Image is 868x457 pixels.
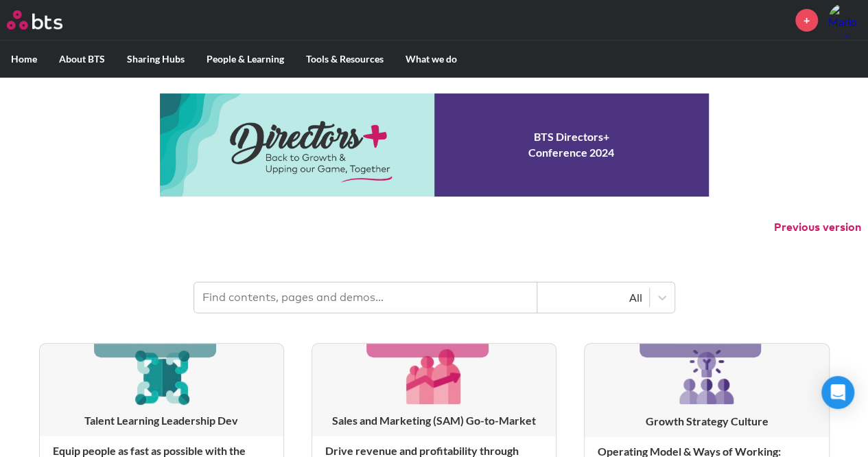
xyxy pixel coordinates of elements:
a: + [795,9,818,32]
a: Go home [7,10,88,30]
img: [object Object] [401,344,467,409]
a: Profile [828,3,861,36]
label: Tools & Resources [295,41,395,77]
button: Previous version [774,220,861,235]
div: Open Intercom Messenger [821,376,854,409]
img: [object Object] [674,344,740,410]
div: All [544,290,642,305]
a: Conference 2024 [160,93,709,197]
input: Find contents, pages and demos... [194,282,537,313]
h3: Sales and Marketing (SAM) Go-to-Market [312,413,556,428]
img: [object Object] [129,344,194,409]
label: What we do [395,41,468,77]
h3: Growth Strategy Culture [585,414,828,429]
img: BTS Logo [7,10,62,30]
img: Mario Montino [828,3,861,36]
label: People & Learning [196,41,295,77]
h3: Talent Learning Leadership Dev [40,413,283,428]
label: Sharing Hubs [116,41,196,77]
label: About BTS [48,41,116,77]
